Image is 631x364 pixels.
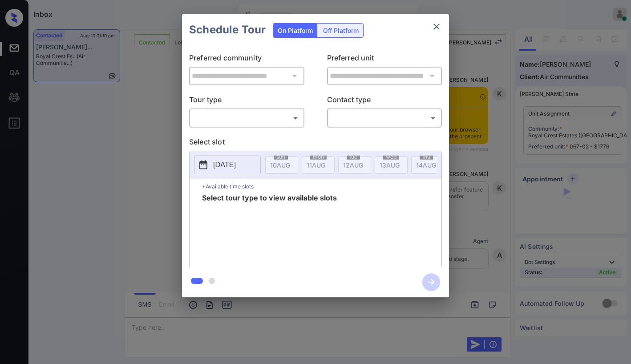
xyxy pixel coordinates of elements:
button: [DATE] [194,156,261,174]
p: Select slot [189,136,442,151]
p: [DATE] [213,160,236,170]
p: *Available time slots [202,179,441,194]
p: Contact type [327,94,442,108]
p: Tour type [189,94,304,108]
div: On Platform [273,24,317,37]
h2: Schedule Tour [182,14,273,45]
p: Preferred community [189,52,304,67]
div: Off Platform [319,24,363,37]
button: close [428,18,445,36]
p: Preferred unit [327,52,442,67]
span: Select tour type to view available slots [202,194,337,265]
